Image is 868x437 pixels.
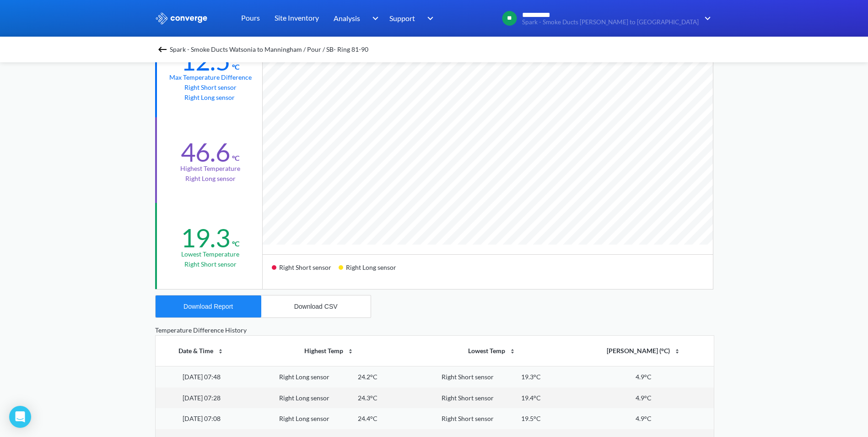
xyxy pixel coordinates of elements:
[521,372,541,382] div: 19.3°C
[411,336,574,366] th: Lowest Temp
[9,406,31,428] div: Open Intercom Messenger
[183,303,233,310] div: Download Report
[574,336,714,366] th: [PERSON_NAME] (°C)
[358,393,377,403] div: 24.3°C
[184,93,237,103] p: Right Long sensor
[261,295,371,317] button: Download CSV
[181,222,230,253] div: 19.3
[156,388,248,409] td: [DATE] 07:28
[169,72,252,82] div: Max temperature difference
[574,408,714,429] td: 4.9°C
[181,137,230,168] div: 46.6
[294,303,338,310] div: Download CSV
[185,174,236,184] p: Right Long sensor
[358,414,377,424] div: 24.4°C
[421,13,436,24] img: downArrow.svg
[521,414,541,424] div: 19.5°C
[184,82,237,93] p: Right Short sensor
[442,393,494,403] div: Right Short sensor
[279,372,329,382] div: Right Long sensor
[170,43,368,56] span: Spark - Smoke Ducts Watsonia to Manningham / Pour / SB- Ring 81-90
[674,348,681,355] img: sort-icon.svg
[442,372,494,382] div: Right Short sensor
[334,12,360,24] span: Analysis
[366,13,381,24] img: downArrow.svg
[156,295,261,317] button: Download Report
[180,164,240,174] div: Highest temperature
[181,249,239,259] div: Lowest temperature
[574,366,714,387] td: 4.9°C
[272,260,339,282] div: Right Short sensor
[339,260,404,282] div: Right Long sensor
[156,336,248,366] th: Date & Time
[156,408,248,429] td: [DATE] 07:08
[358,372,377,382] div: 24.2°C
[521,393,541,403] div: 19.4°C
[155,325,713,335] div: Temperature Difference History
[184,259,237,269] p: Right Short sensor
[699,13,713,24] img: downArrow.svg
[156,366,248,387] td: [DATE] 07:48
[217,348,224,355] img: sort-icon.svg
[279,414,329,424] div: Right Long sensor
[509,348,516,355] img: sort-icon.svg
[157,44,168,55] img: backspace.svg
[155,12,208,24] img: logo_ewhite.svg
[442,414,494,424] div: Right Short sensor
[248,336,410,366] th: Highest Temp
[279,393,329,403] div: Right Long sensor
[522,19,699,26] span: Spark - Smoke Ducts [PERSON_NAME] to [GEOGRAPHIC_DATA]
[574,388,714,409] td: 4.9°C
[389,12,415,24] span: Support
[347,348,354,355] img: sort-icon.svg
